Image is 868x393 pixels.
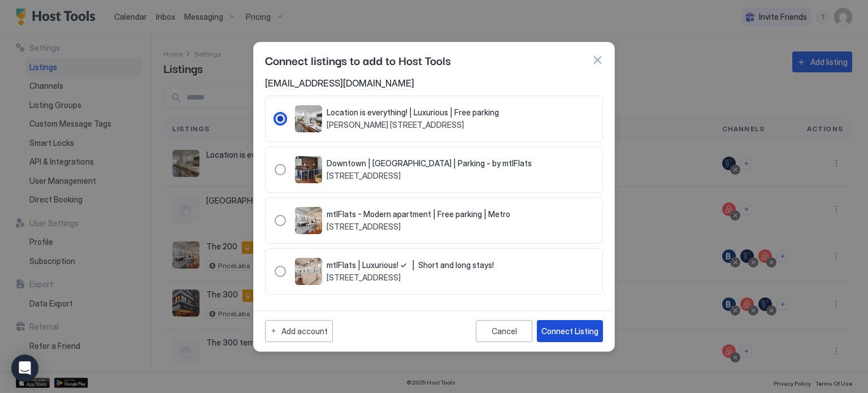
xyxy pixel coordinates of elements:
div: RadioGroup [275,258,593,285]
div: RadioGroup [275,156,593,183]
span: Downtown | [GEOGRAPHIC_DATA] | Parking - by mtlFlats [327,158,532,169]
span: mtlFlats - Modern apartment | Free parking | Metro [327,209,510,219]
button: Cancel [476,320,532,342]
button: Add account [265,320,333,342]
span: Connect listings to add to Host Tools [265,51,451,68]
span: [STREET_ADDRESS] [327,273,494,283]
div: 103996 [275,105,593,132]
span: mtlFlats | Luxurious! ✓ | Short and long stays! [327,260,494,270]
div: RadioGroup [275,207,593,234]
span: [STREET_ADDRESS] [327,222,510,232]
div: 104006 [275,207,593,234]
button: Connect Listing [537,320,603,342]
div: listing image [295,105,322,132]
div: listing image [295,156,322,183]
span: [PERSON_NAME] [STREET_ADDRESS] [327,120,499,130]
div: Cancel [492,326,517,336]
div: Add account [281,325,328,337]
div: 104007 [275,258,593,285]
span: [STREET_ADDRESS] [327,171,532,181]
div: Open Intercom Messenger [11,355,38,382]
div: RadioGroup [275,105,593,132]
div: listing image [295,258,322,285]
div: Connect Listing [541,325,598,337]
div: 104004 [275,156,593,183]
span: Location is everything! | Luxurious | Free parking [327,107,499,118]
div: listing image [295,207,322,234]
span: [EMAIL_ADDRESS][DOMAIN_NAME] [265,77,603,89]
